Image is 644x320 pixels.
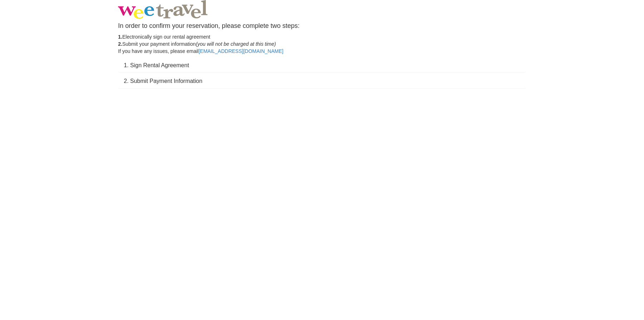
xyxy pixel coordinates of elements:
[199,48,283,54] a: [EMAIL_ADDRESS][DOMAIN_NAME]
[118,33,526,55] p: Electronically sign our rental agreement Submit your payment information If you have any issues, ...
[118,41,122,47] strong: 2.
[196,41,276,47] em: (you will not be charged at this time)
[118,23,526,30] h4: In order to confirm your reservation, please complete two steps:
[124,62,520,69] h3: 1. Sign Rental Agreement
[124,78,520,84] h3: 2. Submit Payment Information
[118,34,122,40] strong: 1.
